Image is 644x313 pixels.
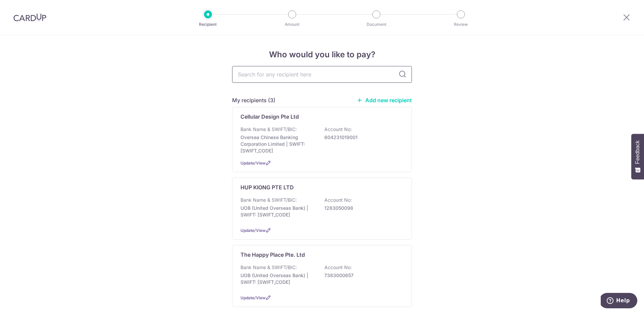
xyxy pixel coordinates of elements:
p: 604231019001 [324,134,399,141]
p: Account No: [324,264,352,271]
p: Bank Name & SWIFT/BIC: [240,126,297,133]
p: Bank Name & SWIFT/BIC: [240,197,297,203]
a: Update/View [240,295,266,300]
a: Add new recipient [357,97,412,104]
a: Update/View [240,228,266,233]
img: CardUp [13,13,46,21]
input: Search for any recipient here [232,66,412,83]
iframe: Opens a widget where you can find more information [601,293,637,310]
p: Cellular Design Pte Ltd [240,113,299,121]
p: 1283050098 [324,205,399,211]
a: Update/View [240,161,266,166]
p: UOB (United Overseas Bank) | SWIFT: [SWIFT_CODE] [240,272,316,286]
p: 7383000657 [324,272,399,279]
p: Review [436,21,486,28]
p: Amount [267,21,317,28]
p: Account No: [324,197,352,203]
p: Bank Name & SWIFT/BIC: [240,264,297,271]
h4: Who would you like to pay? [232,49,412,61]
p: Oversea Chinese Banking Corporation Limited | SWIFT: [SWIFT_CODE] [240,134,316,154]
p: Account No: [324,126,352,133]
h5: My recipients (3) [232,96,275,104]
p: The Happy Place Pte. Ltd [240,251,305,259]
button: Feedback - Show survey [631,134,644,179]
p: Document [352,21,401,28]
p: UOB (United Overseas Bank) | SWIFT: [SWIFT_CODE] [240,205,316,218]
p: HUP KIONG PTE LTD [240,183,294,191]
span: Feedback [635,140,641,164]
p: Recipient [183,21,233,28]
